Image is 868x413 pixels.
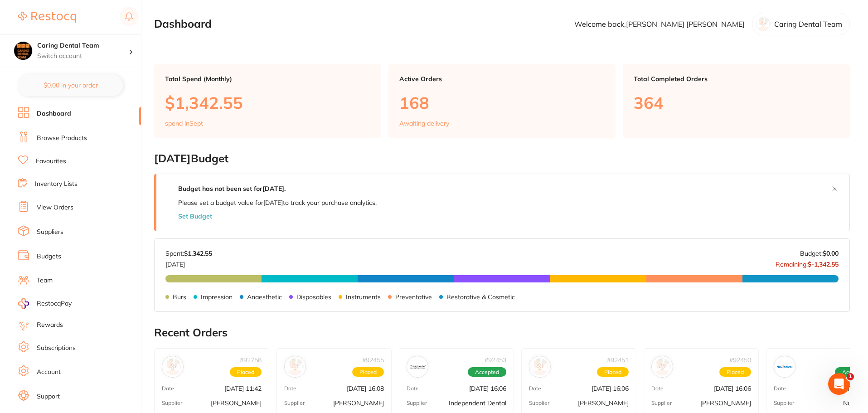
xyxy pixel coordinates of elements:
[388,64,616,138] a: Active Orders168Awaiting delivery
[286,358,304,375] img: Henry Schein Halas
[18,298,72,309] a: RestocqPay
[485,356,506,364] p: # 92453
[578,399,629,407] p: [PERSON_NAME]
[654,358,671,375] img: Adam Dental
[828,373,850,395] iframe: Intercom live chat
[154,326,850,339] h2: Recent Orders
[173,293,186,301] p: Burs
[14,42,32,60] img: Caring Dental Team
[37,109,71,118] a: Dashboard
[800,250,839,257] p: Budget:
[774,20,842,28] p: Caring Dental Team
[623,64,850,138] a: Total Completed Orders364
[164,358,181,375] img: Adam Dental
[729,356,751,364] p: # 92450
[776,358,793,375] img: Numedical
[333,399,384,407] p: [PERSON_NAME]
[714,385,751,392] p: [DATE] 16:06
[399,75,605,83] p: Active Orders
[37,368,61,377] a: Account
[651,385,664,392] p: Date
[531,358,548,375] img: Henry Schein Halas
[178,199,377,206] p: Please set a budget value for [DATE] to track your purchase analytics.
[154,152,850,165] h2: [DATE] Budget
[847,373,854,380] span: 1
[634,75,839,83] p: Total Completed Orders
[284,385,296,392] p: Date
[37,252,61,261] a: Budgets
[37,41,129,50] h4: Caring Dental Team
[597,367,629,377] span: Placed
[165,93,370,112] p: $1,342.55
[700,399,751,407] p: [PERSON_NAME]
[224,385,262,392] p: [DATE] 11:42
[154,64,381,138] a: Total Spend (Monthly)$1,342.55spend inSept
[184,249,212,258] strong: $1,342.55
[362,356,384,364] p: # 92455
[468,367,506,377] span: Accepted
[409,358,426,375] img: Independent Dental
[37,392,60,401] a: Support
[165,257,212,268] p: [DATE]
[18,298,29,309] img: RestocqPay
[37,321,63,330] a: Rewards
[165,75,370,83] p: Total Spend (Monthly)
[37,52,129,61] p: Switch account
[776,257,839,268] p: Remaining:
[162,400,182,406] p: Supplier
[37,299,72,308] span: RestocqPay
[774,385,786,392] p: Date
[469,385,506,392] p: [DATE] 16:06
[178,213,212,220] button: Set Budget
[37,228,63,237] a: Suppliers
[823,249,839,258] strong: $0.00
[449,399,506,407] p: Independent Dental
[808,260,839,268] strong: $-1,342.55
[18,7,76,28] a: Restocq Logo
[407,400,427,406] p: Supplier
[347,385,384,392] p: [DATE] 16:08
[37,344,76,353] a: Subscriptions
[296,293,331,301] p: Disposables
[592,385,629,392] p: [DATE] 16:06
[284,400,305,406] p: Supplier
[165,120,203,127] p: spend in Sept
[211,399,262,407] p: [PERSON_NAME]
[247,293,282,301] p: Anaesthetic
[719,367,751,377] span: Placed
[154,18,212,30] h2: Dashboard
[37,276,53,285] a: Team
[399,120,449,127] p: Awaiting delivery
[18,12,76,23] img: Restocq Logo
[395,293,432,301] p: Preventative
[399,93,605,112] p: 168
[240,356,262,364] p: # 92758
[574,20,745,28] p: Welcome back, [PERSON_NAME] [PERSON_NAME]
[36,157,66,166] a: Favourites
[178,185,286,193] strong: Budget has not been set for [DATE] .
[162,385,174,392] p: Date
[18,74,123,96] button: $0.00 in your order
[529,385,541,392] p: Date
[446,293,515,301] p: Restorative & Cosmetic
[352,367,384,377] span: Placed
[165,250,212,257] p: Spent:
[774,400,794,406] p: Supplier
[607,356,629,364] p: # 92451
[37,134,87,143] a: Browse Products
[651,400,672,406] p: Supplier
[529,400,549,406] p: Supplier
[634,93,839,112] p: 364
[35,180,78,189] a: Inventory Lists
[37,203,73,212] a: View Orders
[201,293,233,301] p: Impression
[230,367,262,377] span: Placed
[407,385,419,392] p: Date
[346,293,381,301] p: Instruments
